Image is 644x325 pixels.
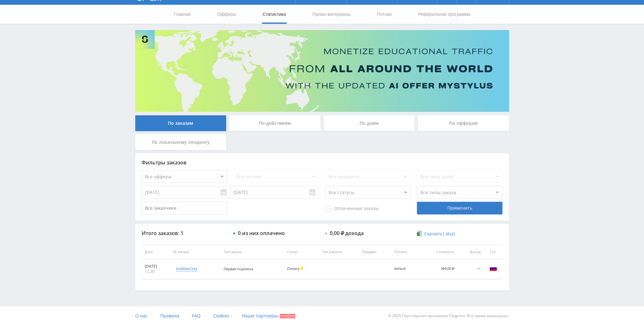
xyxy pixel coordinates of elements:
div: default [394,267,417,271]
input: Все заказчики [142,202,227,214]
div: По заказам [135,115,226,131]
th: Гео [484,245,503,259]
div: Итого заказов: 1 [142,230,227,236]
td: 399,00 ₽ [420,259,457,279]
span: FAQ [192,313,201,319]
a: Статистика [262,5,287,24]
span: Оплаченные заказы [325,206,379,212]
img: xlsx [417,230,422,237]
th: № заказа [170,245,220,259]
div: 0 из них оплачено [238,230,285,236]
th: Стоимость [420,245,457,259]
div: 12:30 [145,269,167,274]
span: Наши партнеры [242,313,278,319]
span: Первая подписка [224,266,253,271]
div: kai#9447243 [176,266,197,271]
a: Скачать (.xlsx) [417,231,455,237]
div: По локальному лендингу [135,134,226,150]
th: Тип заказа [220,245,284,259]
a: Офферы [217,5,237,24]
a: Реферальная программа [418,5,471,24]
td: — [457,259,484,279]
span: Холд [300,267,303,270]
a: Потоки [376,5,392,24]
span: Оплата [287,266,299,271]
span: Скачать (.xlsx) [424,231,455,236]
div: По офферам [418,115,509,131]
th: Потоки [391,245,420,259]
th: Дата [142,245,170,259]
img: rus.png [489,264,497,272]
div: По дням [324,115,415,131]
th: Тип работы [319,245,359,259]
div: 0,00 ₽ дохода [330,230,364,236]
th: Предмет [359,245,391,259]
div: [DATE] [145,264,167,269]
img: Banner [135,30,509,112]
div: По действиям [229,115,321,131]
span: Правила [160,313,179,319]
a: Главная [173,5,191,24]
a: Промо-материалы [312,5,351,24]
span: О нас [135,313,148,319]
span: Cookies [213,313,229,319]
div: Применить [417,202,502,214]
th: Статус [284,245,319,259]
div: Фильтры заказов [142,160,503,165]
span: Скидки [280,314,295,318]
th: Доход [457,245,484,259]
